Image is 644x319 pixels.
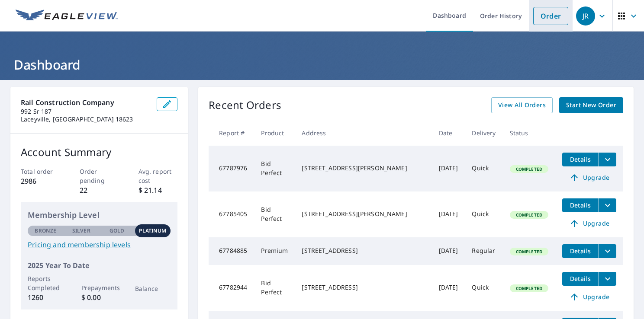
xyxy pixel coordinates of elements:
p: Laceyville, [GEOGRAPHIC_DATA] 18623 [21,115,150,123]
td: Bid Perfect [254,191,295,237]
p: Recent Orders [209,97,281,113]
button: filesDropdownBtn-67784885 [599,244,616,258]
p: Balance [135,284,171,293]
td: Premium [254,237,295,265]
div: [STREET_ADDRESS] [302,246,425,255]
p: Platinum [139,227,166,235]
span: Upgrade [567,292,611,302]
th: Delivery [465,120,502,146]
td: Quick [465,265,502,311]
span: Completed [511,166,547,172]
a: Upgrade [562,171,616,185]
p: 2986 [21,176,60,186]
td: 67784885 [209,237,254,265]
p: Account Summary [21,144,177,160]
button: filesDropdownBtn-67787976 [599,153,616,166]
a: Upgrade [562,217,616,230]
th: Report # [209,120,254,146]
p: Silver [72,227,90,235]
a: Order [533,7,568,25]
a: Pricing and membership levels [28,239,171,250]
h1: Dashboard [10,56,634,73]
a: Start New Order [559,97,623,113]
button: detailsBtn-67782944 [562,272,599,286]
p: Bronze [35,227,56,235]
div: [STREET_ADDRESS] [302,283,425,292]
span: Completed [511,249,547,255]
p: Order pending [80,167,119,185]
p: 992 Sr 187 [21,108,150,115]
td: [DATE] [432,237,465,265]
a: Upgrade [562,290,616,304]
p: Gold [109,227,124,235]
p: Membership Level [28,209,171,221]
td: Bid Perfect [254,265,295,311]
p: Prepayments [81,283,117,292]
th: Product [254,120,295,146]
td: 67787976 [209,146,254,191]
th: Date [432,120,465,146]
span: Details [567,274,593,283]
span: View All Orders [498,100,546,111]
td: [DATE] [432,191,465,237]
td: 67782944 [209,265,254,311]
th: Status [503,120,555,146]
td: Bid Perfect [254,146,295,191]
p: $ 0.00 [81,292,117,303]
span: Details [567,155,593,163]
span: Upgrade [567,218,611,229]
span: Start New Order [566,100,616,111]
button: detailsBtn-67785405 [562,198,599,212]
p: 1260 [28,292,64,303]
span: Upgrade [567,172,611,183]
td: [DATE] [432,146,465,191]
span: Completed [511,212,547,218]
p: 22 [80,185,119,195]
p: $ 21.14 [138,185,178,195]
td: Quick [465,191,502,237]
td: 67785405 [209,191,254,237]
span: Details [567,201,593,209]
p: Total order [21,167,60,176]
p: Reports Completed [28,274,64,292]
span: Completed [511,285,547,291]
td: Quick [465,146,502,191]
img: EV Logo [16,10,118,22]
button: detailsBtn-67784885 [562,244,599,258]
button: filesDropdownBtn-67785405 [599,198,616,212]
td: [DATE] [432,265,465,311]
td: Regular [465,237,502,265]
span: Details [567,247,593,255]
th: Address [295,120,431,146]
p: 2025 Year To Date [28,260,171,271]
button: filesDropdownBtn-67782944 [599,272,616,286]
p: Avg. report cost [138,167,178,185]
div: [STREET_ADDRESS][PERSON_NAME] [302,210,425,218]
a: View All Orders [491,97,553,113]
button: detailsBtn-67787976 [562,153,599,166]
p: Rail Construction Company [21,97,150,108]
div: JR [576,6,595,26]
div: [STREET_ADDRESS][PERSON_NAME] [302,164,425,172]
